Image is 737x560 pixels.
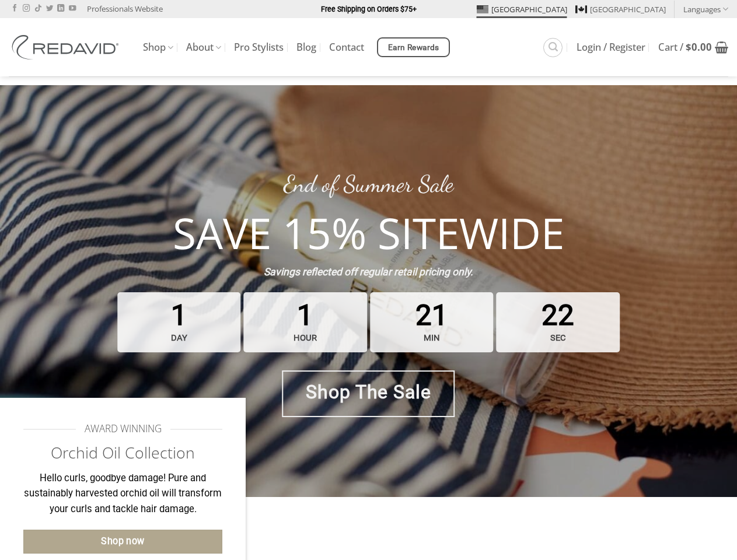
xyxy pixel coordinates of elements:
a: Follow on LinkedIn [57,5,64,13]
span: AWARD WINNING [85,421,162,437]
a: Follow on Twitter [46,5,53,13]
span: Shop The Sale [306,377,431,407]
span: Shop now [101,534,145,549]
span: 22 [497,292,620,352]
span: 1 [117,292,241,352]
strong: Savings reflected off regular retail pricing only. [264,266,473,278]
bdi: 0.00 [686,40,712,54]
span: 1 [243,292,367,352]
a: Shop now [23,530,222,554]
strong: sec [500,327,617,349]
a: Search [543,38,563,57]
span: Cart / [658,43,712,52]
strong: min [373,327,491,349]
a: Shop [143,36,173,59]
h2: Orchid Oil Collection [23,443,222,463]
a: End of Summer Sale [284,170,453,198]
a: Login / Register [577,37,645,58]
strong: Free Shipping on Orders $75+ [321,5,417,13]
a: Pro Stylists [234,37,284,58]
span: Login / Register [577,43,645,52]
p: Hello curls, goodbye damage! Pure and sustainably harvested orchid oil will transform your curls ... [23,471,222,517]
a: Languages [683,1,728,17]
a: Earn Rewards [377,37,450,57]
img: REDAVID Salon Products | United States [9,35,125,60]
a: Shop The Sale [282,370,455,417]
strong: day [120,327,238,349]
a: View cart [658,34,728,60]
a: Blog [296,37,316,58]
strong: hour [246,327,364,349]
a: Follow on Instagram [23,5,30,13]
span: Earn Rewards [388,41,439,54]
a: Follow on TikTok [34,5,41,13]
strong: SAVE 15% SITEWIDE [173,204,564,261]
a: Contact [329,37,364,58]
a: About [186,36,221,59]
a: Follow on Facebook [11,5,18,13]
a: [GEOGRAPHIC_DATA] [477,1,567,18]
span: 21 [370,292,494,352]
span: $ [686,40,691,54]
a: Follow on YouTube [69,5,76,13]
a: [GEOGRAPHIC_DATA] [575,1,666,18]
